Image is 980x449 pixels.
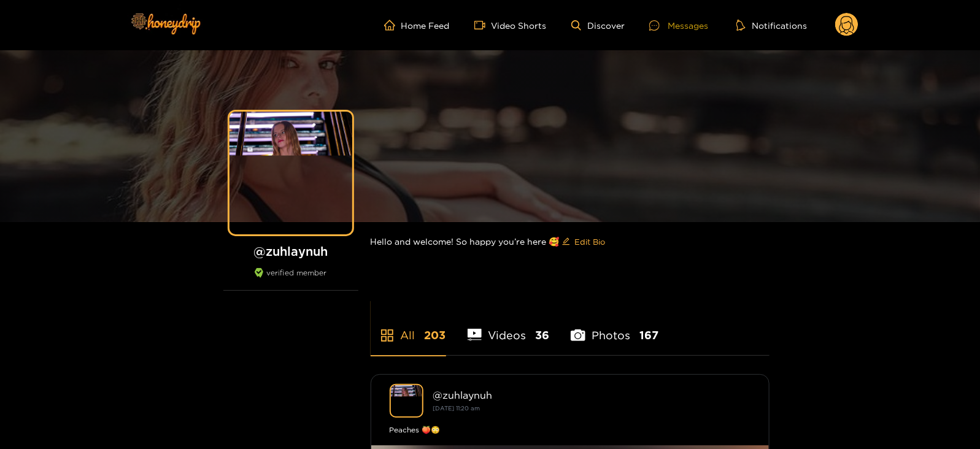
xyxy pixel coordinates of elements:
span: edit [562,237,570,247]
button: editEdit Bio [560,232,608,251]
span: video-camera [474,20,492,31]
span: 36 [535,328,549,343]
li: Photos [571,300,658,355]
button: Notifications [733,19,811,31]
div: Hello and welcome! So happy you’re here 🥰 [371,222,770,261]
li: All [371,300,446,355]
span: home [384,20,401,31]
a: Home Feed [384,20,450,31]
h1: @ zuhlaynuh [223,244,358,259]
span: 203 [425,328,446,343]
span: Edit Bio [575,236,606,248]
div: Messages [649,18,708,33]
span: 167 [639,328,658,343]
div: @ zuhlaynuh [433,390,750,401]
div: Peaches 🍑😳 [390,424,750,436]
small: [DATE] 11:20 am [433,405,480,412]
div: verified member [223,268,358,291]
span: appstore [380,328,395,343]
a: Video Shorts [474,20,547,31]
img: zuhlaynuh [390,384,423,418]
li: Videos [468,300,550,355]
a: Discover [571,20,625,31]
